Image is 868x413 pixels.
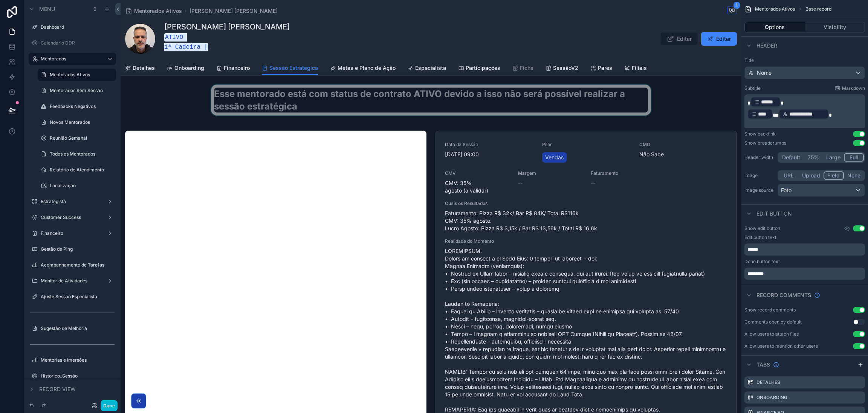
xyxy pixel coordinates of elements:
div: Allow users to mention other users [744,343,818,349]
div: scrollable content [744,94,865,128]
span: Participações [466,64,500,72]
span: Markdown [842,85,865,91]
h1: [PERSON_NAME] [PERSON_NAME] [164,22,290,32]
button: 1 [727,6,737,15]
div: scrollable content [744,243,865,256]
button: Options [744,22,805,32]
label: Todos os Mentorados [50,151,115,157]
span: Record comments [756,291,811,299]
label: Historico_Sessão [41,373,115,379]
label: Edit button text [744,234,776,240]
label: Dashboard [41,24,115,30]
a: Metas e Plano de Ação [330,61,396,76]
code: ATIVO 1ª Cadeira | [164,33,208,51]
span: Ficha [520,64,533,72]
label: Title [744,57,865,63]
button: 75% [804,153,823,162]
label: Gestão de Ping [41,246,115,252]
button: Default [779,153,804,162]
label: Detalhes [756,379,780,385]
button: Full [844,153,864,162]
span: 1 [733,2,740,9]
div: Comments open by default [744,319,802,325]
label: Calendário DDR [41,40,115,46]
label: Show edit button [744,225,780,231]
span: Detalhes [133,64,155,72]
span: Filiais [632,64,647,72]
button: Nome [744,66,865,79]
span: Especialista [415,64,446,72]
a: Mentorados Ativos [125,7,182,15]
button: Editar [701,32,737,46]
button: Visibility [805,22,865,32]
a: Participações [458,61,500,76]
div: Show record comments [744,307,796,313]
span: Record view [39,385,76,393]
span: Sessão Estrategica [269,64,318,72]
span: Menu [39,5,55,13]
button: Foto [778,184,865,197]
label: Financeiro [41,230,104,236]
div: Show backlink [744,131,776,137]
label: Estrategista [41,199,104,205]
label: Image source [744,187,775,193]
label: Feedbacks Negativos [50,103,115,109]
a: SessãoV2 [546,61,578,76]
span: Pares [598,64,612,72]
span: Metas e Plano de Ação [338,64,396,72]
button: URL [779,171,799,180]
button: Large [823,153,844,162]
label: Mentorados Ativos [50,72,112,78]
span: Base record [805,6,831,12]
label: Onboarding [756,395,787,401]
label: Reunião Semanal [50,135,115,141]
label: Done button text [744,259,780,265]
a: Markdown [834,85,865,91]
label: Image [744,173,775,179]
a: Especialista [408,61,446,76]
label: Monitor de Atividades [41,278,104,284]
span: Foto [781,186,792,194]
label: Novos Mentorados [50,119,115,125]
span: Onboarding [174,64,204,72]
label: Acompanhamento de Tarefas [41,262,115,268]
span: Mentorados Ativos [134,7,182,15]
a: [PERSON_NAME] [PERSON_NAME] [189,7,278,15]
button: Done [101,400,118,411]
button: None [844,171,864,180]
span: Header [756,42,777,49]
a: Customer Success [41,214,104,220]
div: scrollable content [744,268,865,280]
label: Header width [744,154,775,160]
label: Subtitle [744,85,761,91]
label: Mentorados Sem Sessão [50,88,115,94]
a: Filiais [624,61,647,76]
span: Tabs [756,361,770,368]
a: Pares [590,61,612,76]
label: Localização [50,183,115,189]
a: Sessão Estrategica [262,61,318,76]
label: Mentorados [41,56,101,62]
label: Ajuste Sessão Especialista [41,294,115,300]
a: Financeiro [216,61,250,76]
label: Sugestão de Melhoria [41,325,115,331]
a: Relatório de Atendimento [50,167,115,173]
label: Mentorias e Imersões [41,357,115,363]
div: Allow users to attach files [744,331,799,337]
